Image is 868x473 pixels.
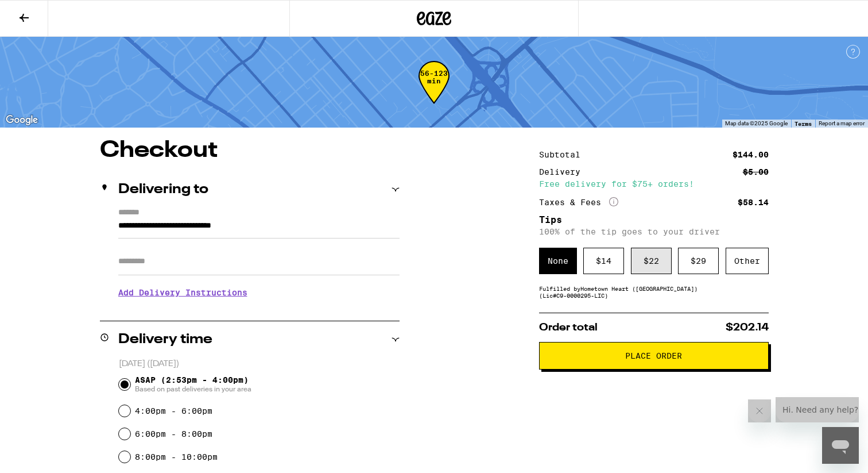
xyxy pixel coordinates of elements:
[631,248,672,274] div: $ 22
[135,406,212,416] label: 4:00pm - 6:00pm
[100,139,400,162] h1: Checkout
[539,322,598,333] span: Order total
[3,113,41,128] a: Open this area in Google Maps (opens a new window)
[738,198,769,206] div: $58.14
[795,120,812,127] a: Terms
[743,168,769,176] div: $5.00
[733,151,769,159] div: $144.00
[539,197,618,207] div: Taxes & Fees
[539,168,588,176] div: Delivery
[418,70,449,113] div: 56-123 min
[539,227,769,236] p: 100% of the tip goes to your driver
[539,180,769,188] div: Free delivery for $75+ orders!
[135,429,212,439] label: 6:00pm - 8:00pm
[822,427,859,464] iframe: Button to launch messaging window
[726,248,769,274] div: Other
[118,306,400,315] p: We'll contact you at [PHONE_NUMBER] when we arrive
[725,120,788,126] span: Map data ©2025 Google
[726,322,769,333] span: $202.14
[135,452,218,462] label: 8:00pm - 10:00pm
[539,151,588,159] div: Subtotal
[819,120,865,126] a: Report a map error
[539,248,577,274] div: None
[119,359,400,370] p: [DATE] ([DATE])
[539,342,769,370] button: Place Order
[135,384,251,394] span: Based on past deliveries in your area
[539,216,769,225] h5: Tips
[3,113,41,128] img: Google
[135,375,251,394] span: ASAP (2:53pm - 4:00pm)
[539,285,769,299] div: Fulfilled by Hometown Heart ([GEOGRAPHIC_DATA]) (Lic# C9-0000295-LIC )
[118,333,212,347] h2: Delivery time
[748,399,771,422] iframe: Close message
[678,248,719,274] div: $ 29
[625,352,682,360] span: Place Order
[118,183,208,197] h2: Delivering to
[583,248,624,274] div: $ 14
[118,279,400,306] h3: Add Delivery Instructions
[776,397,859,422] iframe: Message from company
